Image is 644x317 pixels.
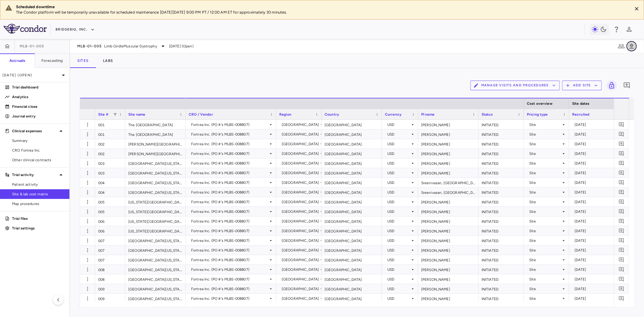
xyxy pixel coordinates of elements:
[322,197,382,207] div: [GEOGRAPHIC_DATA]
[479,149,524,158] div: INITIATED
[575,149,623,158] div: [DATE]
[619,296,624,301] svg: Add comment
[95,255,125,264] div: 007
[95,178,125,187] div: 004
[95,236,125,245] div: 007
[282,294,319,303] div: [GEOGRAPHIC_DATA]
[191,284,268,294] div: Fortrea Inc. (PO #'s MLBS-008807)
[529,130,561,139] div: Site
[418,207,479,216] div: [PERSON_NAME]
[617,217,626,225] button: Add comment
[387,120,410,130] div: USD
[95,294,125,303] div: 009
[575,216,623,226] div: [DATE]
[418,284,479,293] div: [PERSON_NAME]
[387,236,410,245] div: USD
[617,178,626,187] button: Add comment
[529,120,561,130] div: Site
[418,216,479,226] div: [PERSON_NAME]
[387,284,410,294] div: USD
[191,226,268,236] div: Fortrea Inc. (PO #'s MLBS-008807)
[191,168,268,178] div: Fortrea Inc. (PO #'s MLBS-008807)
[479,284,524,293] div: INITIATED
[479,178,524,187] div: INITIATED
[529,158,561,168] div: Site
[529,226,561,236] div: Site
[96,53,120,68] button: Labs
[95,139,125,149] div: 002
[322,294,382,303] div: [GEOGRAPHIC_DATA]
[479,216,524,226] div: INITIATED
[619,276,624,282] svg: Add comment
[575,255,623,265] div: [DATE]
[191,139,268,149] div: Fortrea Inc. (PO #'s MLBS-008807)
[479,255,524,264] div: INITIATED
[191,178,268,187] div: Fortrea Inc. (PO #'s MLBS-008807)
[617,256,626,264] button: Add comment
[125,197,186,207] div: [US_STATE][GEOGRAPHIC_DATA]
[418,178,479,187] div: Sreenivasan, [GEOGRAPHIC_DATA]
[529,149,561,158] div: Site
[387,130,410,139] div: USD
[12,216,65,221] p: Trial files
[282,197,319,207] div: [GEOGRAPHIC_DATA]
[617,149,626,158] button: Add comment
[575,226,623,236] div: [DATE]
[619,228,624,234] svg: Add comment
[617,227,626,235] button: Add comment
[95,284,125,293] div: 009
[623,82,630,89] svg: Add comment
[125,294,186,303] div: [GEOGRAPHIC_DATA][US_STATE], [GEOGRAPHIC_DATA]
[418,168,479,178] div: [PERSON_NAME]
[95,245,125,255] div: 007
[619,257,624,263] svg: Add comment
[479,274,524,284] div: INITIATED
[322,120,382,129] div: [GEOGRAPHIC_DATA]
[619,189,624,195] svg: Add comment
[282,130,319,139] div: [GEOGRAPHIC_DATA]
[619,151,624,156] svg: Add comment
[527,101,553,106] span: Cost overview
[16,10,627,15] p: The Condor platform will be temporarily unavailable for scheduled maintenance [DATE][DATE] 9:00 P...
[191,255,268,265] div: Fortrea Inc. (PO #'s MLBS-008807)
[387,207,410,216] div: USD
[575,197,623,207] div: [DATE]
[125,149,186,158] div: [PERSON_NAME][GEOGRAPHIC_DATA][PERSON_NAME]
[617,130,626,138] button: Add comment
[529,197,561,207] div: Site
[617,140,626,148] button: Add comment
[95,207,125,216] div: 005
[322,284,382,293] div: [GEOGRAPHIC_DATA]
[418,130,479,139] div: [PERSON_NAME]
[322,265,382,274] div: [GEOGRAPHIC_DATA]
[12,114,65,119] p: Journal entry
[479,130,524,139] div: INITIATED
[12,191,65,197] span: Site & lab cost matrix
[617,159,626,167] button: Add comment
[282,187,319,197] div: [GEOGRAPHIC_DATA]
[12,138,65,143] span: Summary
[617,294,626,303] button: Add comment
[282,216,319,226] div: [GEOGRAPHIC_DATA]
[4,24,47,34] img: logo-full-SnFGN8VE.png
[191,149,268,158] div: Fortrea Inc. (PO #'s MLBS-008807)
[529,216,561,226] div: Site
[387,178,410,187] div: USD
[575,245,623,255] div: [DATE]
[527,112,548,117] span: Pricing type
[191,207,268,216] div: Fortrea Inc. (PO #'s MLBS-008807)
[575,130,623,139] div: [DATE]
[322,139,382,149] div: [GEOGRAPHIC_DATA]
[575,274,623,284] div: [DATE]
[70,53,96,68] button: Sites
[128,112,145,117] span: Site name
[619,247,624,253] svg: Add comment
[387,187,410,197] div: USD
[529,236,561,245] div: Site
[282,274,319,284] div: [GEOGRAPHIC_DATA]
[125,178,186,187] div: [GEOGRAPHIC_DATA][US_STATE]
[387,255,410,265] div: USD
[479,187,524,197] div: INITIATED
[619,180,624,185] svg: Add comment
[125,284,186,293] div: [GEOGRAPHIC_DATA][US_STATE], [GEOGRAPHIC_DATA]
